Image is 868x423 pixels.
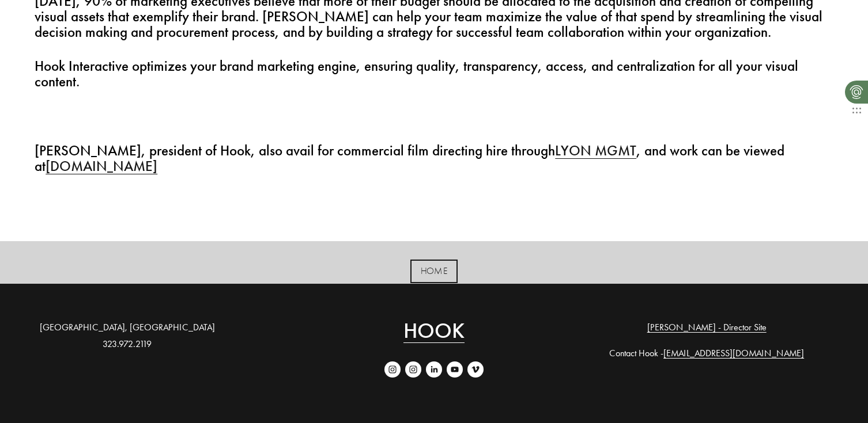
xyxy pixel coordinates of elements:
a: [DOMAIN_NAME] [46,158,157,175]
a: HOME [410,260,458,283]
a: HOOK [403,319,465,342]
a: [PERSON_NAME] - Director Site [647,319,767,336]
p: Contact Hook - [580,345,833,362]
h4: Hook Interactive optimizes your brand marketing engine, ensuring quality, transparency, access, a... [35,59,833,90]
a: Instagram [384,361,401,378]
a: Vimeo [467,361,484,378]
a: LinkedIn [426,361,442,378]
a: YouTube [447,361,463,378]
a: LYON MGMT [555,142,636,159]
a: Instagram [405,361,421,378]
a: [EMAIL_ADDRESS][DOMAIN_NAME] [663,345,804,362]
p: [GEOGRAPHIC_DATA], [GEOGRAPHIC_DATA] 323.972.2119 [35,319,220,353]
h4: [PERSON_NAME], president of Hook, also avail for commercial film directing hire through , and wor... [35,143,833,174]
